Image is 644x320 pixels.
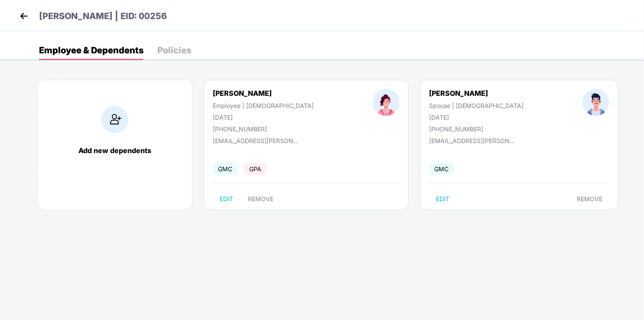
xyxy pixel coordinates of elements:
[213,125,314,133] div: [PHONE_NUMBER]
[429,89,524,98] div: [PERSON_NAME]
[373,89,400,116] img: profileImage
[429,125,524,133] div: [PHONE_NUMBER]
[241,192,280,206] button: REMOVE
[429,192,456,206] button: EDIT
[577,196,602,202] span: REMOVE
[429,102,524,109] div: Spouse | [DEMOGRAPHIC_DATA]
[157,46,191,55] div: Policies
[39,46,143,55] div: Employee & Dependents
[582,89,609,116] img: profileImage
[213,114,314,121] div: [DATE]
[248,196,273,202] span: REMOVE
[39,10,167,23] p: [PERSON_NAME] | EID: 00256
[101,106,128,133] img: addIcon
[570,192,609,206] button: REMOVE
[436,196,449,202] span: EDIT
[429,163,454,175] span: GMC
[17,10,30,23] img: back
[429,114,524,121] div: [DATE]
[220,196,233,202] span: EDIT
[213,137,299,144] div: [EMAIL_ADDRESS][PERSON_NAME]
[213,163,237,175] span: GMC
[429,137,516,144] div: [EMAIL_ADDRESS][PERSON_NAME]
[46,146,183,155] div: Add new dependents
[213,102,314,109] div: Employee | [DEMOGRAPHIC_DATA]
[213,89,314,98] div: [PERSON_NAME]
[213,192,240,206] button: EDIT
[244,163,267,175] span: GPA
